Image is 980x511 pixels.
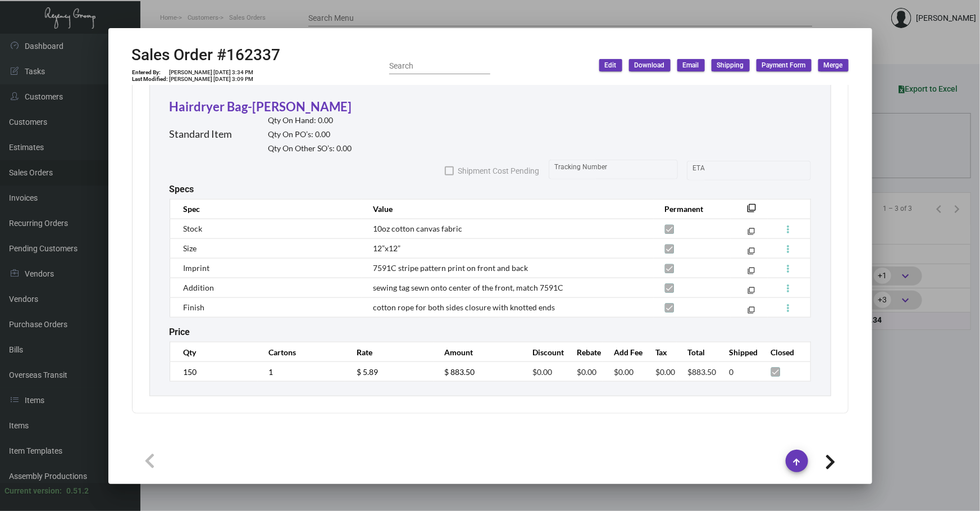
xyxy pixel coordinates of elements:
span: Email [683,61,699,70]
th: Add Fee [603,342,644,362]
span: $0.00 [614,367,633,377]
h2: Qty On PO’s: 0.00 [268,130,352,139]
th: Rebate [566,342,603,362]
span: Stock [184,224,203,233]
span: Edit [605,61,617,70]
button: Download [629,59,671,71]
th: Spec [170,199,362,219]
mat-icon: filter_none [747,289,755,296]
span: Imprint [184,263,210,273]
th: Value [362,199,653,219]
button: Email [677,59,705,71]
a: Hairdryer Bag-[PERSON_NAME] [170,99,352,114]
span: $0.00 [577,367,596,377]
span: Payment Form [762,61,806,70]
h2: Qty On Other SO’s: 0.00 [268,144,352,153]
th: Cartons [258,342,346,362]
mat-icon: filter_none [747,207,756,216]
span: cotton rope for both sides closure with knotted ends [373,302,555,312]
mat-icon: filter_none [747,230,755,237]
th: Total [677,342,718,362]
th: Rate [345,342,434,362]
span: $883.50 [688,367,717,377]
span: Download [635,61,665,70]
mat-icon: filter_none [747,269,755,277]
th: Discount [521,342,566,362]
td: [PERSON_NAME] [DATE] 3:34 PM [169,69,254,76]
span: 10oz cotton canvas fabric [373,224,462,233]
span: Finish [184,302,205,312]
span: Addition [184,283,215,292]
h2: Qty On Hand: 0.00 [268,116,352,125]
button: Payment Form [756,59,812,71]
td: [PERSON_NAME] [DATE] 3:09 PM [169,76,254,83]
input: End date [737,166,791,175]
h2: Specs [170,184,194,195]
h2: Standard Item [170,128,233,141]
span: Merge [824,61,843,70]
mat-icon: filter_none [747,250,755,257]
input: Start date [692,166,727,175]
h2: Sales Order #162337 [132,46,281,65]
button: Edit [599,59,622,71]
div: Current version: [4,485,62,497]
span: Shipping [717,61,744,70]
td: Entered By: [132,69,169,76]
div: 0.51.2 [66,485,89,497]
button: Shipping [712,59,750,71]
h2: Price [170,327,190,337]
th: Qty [170,342,258,362]
th: Shipped [718,342,760,362]
mat-icon: filter_none [747,309,755,316]
span: 12”x12” [373,243,400,253]
td: Last Modified: [132,76,169,83]
span: Size [184,243,197,253]
span: $0.00 [532,367,552,377]
button: Merge [818,59,849,71]
span: $0.00 [655,367,675,377]
span: sewing tag sewn onto center of the front, match 7591C [373,283,563,292]
th: Permanent [654,199,731,219]
span: 7591C stripe pattern print on front and back [373,263,528,273]
th: Tax [644,342,676,362]
th: Closed [760,342,810,362]
th: Amount [434,342,522,362]
span: 0 [730,367,734,377]
span: Shipment Cost Pending [458,164,540,178]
